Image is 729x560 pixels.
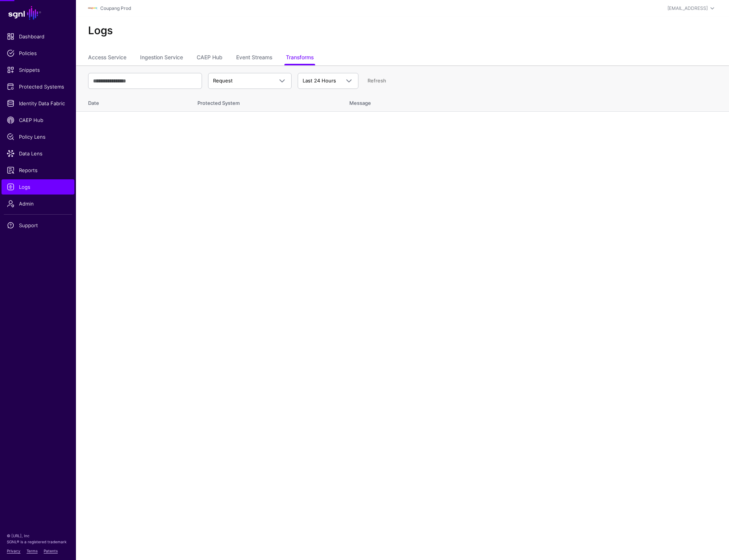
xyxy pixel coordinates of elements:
[2,46,74,61] a: Policies
[2,62,74,78] a: Snippets
[2,163,74,178] a: Reports
[2,146,74,161] a: Data Lens
[7,83,69,90] span: Protected Systems
[2,29,74,44] a: Dashboard
[7,116,69,124] span: CAEP Hub
[2,129,74,144] a: Policy Lens
[7,166,69,174] span: Reports
[7,549,21,553] a: Privacy
[7,49,69,57] span: Policies
[44,549,58,553] a: Patents
[7,66,69,74] span: Snippets
[7,200,69,207] span: Admin
[5,5,71,21] a: SGNL
[7,33,69,40] span: Dashboard
[7,150,69,157] span: Data Lens
[2,79,74,94] a: Protected Systems
[7,533,69,539] p: © [URL], Inc
[7,183,69,191] span: Logs
[7,539,69,545] p: SGNL® is a registered trademark
[2,196,74,211] a: Admin
[7,100,69,107] span: Identity Data Fabric
[2,179,74,195] a: Logs
[2,96,74,111] a: Identity Data Fabric
[7,133,69,141] span: Policy Lens
[7,221,69,229] span: Support
[27,549,38,553] a: Terms
[2,112,74,128] a: CAEP Hub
